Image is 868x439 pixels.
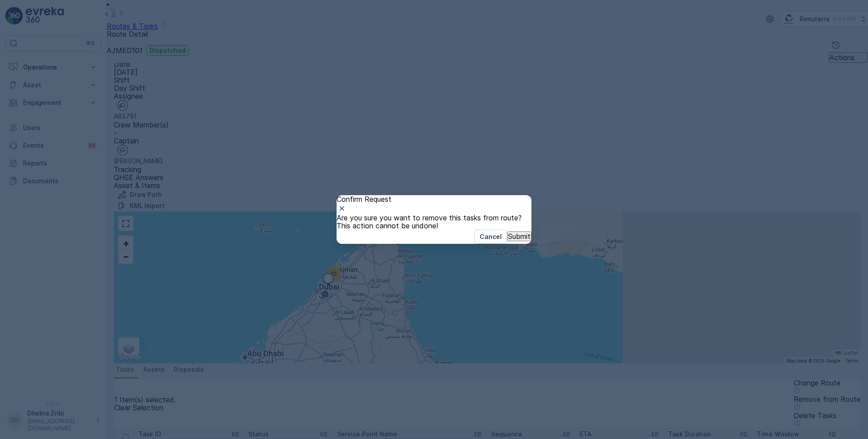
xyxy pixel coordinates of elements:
[480,232,502,241] p: Cancel
[337,195,531,203] p: Confirm Request
[337,214,531,230] div: Are you sure you want to remove this tasks from route? This action cannot be undone!
[474,230,507,244] button: Cancel
[507,231,531,241] button: Submit
[508,232,531,240] p: Submit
